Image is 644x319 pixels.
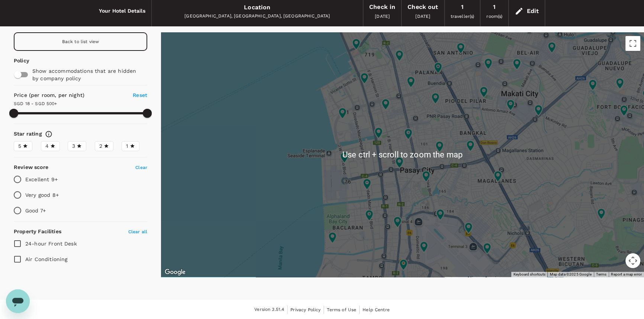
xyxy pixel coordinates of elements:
[596,272,607,276] a: Terms (opens in new tab)
[128,229,147,234] span: Clear all
[25,241,77,247] span: 24-hour Front Desk
[6,289,30,313] iframe: Button to launch messaging window
[363,306,390,314] a: Help Centre
[133,92,147,98] span: Reset
[25,256,67,262] span: Air Conditioning
[625,36,640,51] button: Toggle fullscreen view
[244,2,270,13] div: Location
[415,14,430,19] span: [DATE]
[493,2,496,12] div: 1
[18,142,21,150] span: 5
[135,165,147,170] span: Clear
[363,307,390,312] span: Help Centre
[550,272,591,276] span: Map data ©2025 Google
[25,176,58,183] p: Excellent 9+
[254,306,284,313] span: Version 3.51.4
[25,207,46,214] p: Good 7+
[327,307,356,312] span: Terms of Use
[99,142,102,150] span: 2
[72,142,75,150] span: 3
[375,14,390,19] span: [DATE]
[14,228,61,236] h6: Property Facilities
[625,253,640,268] button: Map camera controls
[45,142,49,150] span: 4
[25,191,59,199] p: Very good 8+
[290,306,321,314] a: Privacy Policy
[451,14,474,19] span: traveller(s)
[611,272,642,276] a: Report a map error
[486,14,502,19] span: room(s)
[32,67,138,82] p: Show accommodations that are hidden by company policy
[126,142,128,150] span: 1
[290,307,321,312] span: Privacy Policy
[527,6,539,16] div: Edit
[327,306,356,314] a: Terms of Use
[62,39,99,44] span: Back to list view
[461,2,464,12] div: 1
[14,32,147,51] a: Back to list view
[14,57,22,64] p: Policy
[408,2,438,12] div: Check out
[45,130,52,138] svg: Star ratings are awarded to properties to represent the quality of services, facilities, and amen...
[99,7,145,15] h6: Your Hotel Details
[513,272,545,277] button: Keyboard shortcuts
[14,130,42,138] h6: Star rating
[163,267,187,277] a: Open this area in Google Maps (opens a new window)
[14,163,48,172] h6: Review score
[14,101,57,106] span: SGD 18 - SGD 500+
[158,13,357,20] div: [GEOGRAPHIC_DATA], [GEOGRAPHIC_DATA], [GEOGRAPHIC_DATA]
[369,2,395,12] div: Check in
[14,91,114,100] h6: Price (per room, per night)
[163,267,187,277] img: Google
